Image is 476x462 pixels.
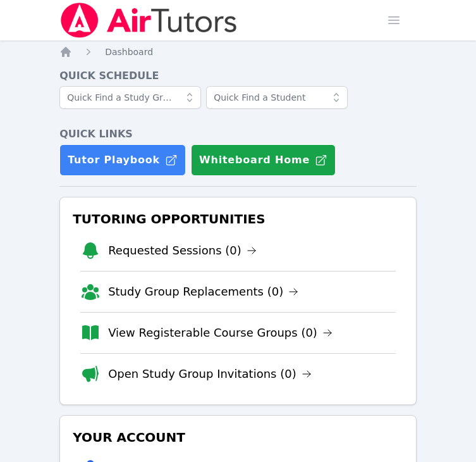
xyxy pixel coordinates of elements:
[206,86,348,109] input: Quick Find a Student
[59,46,417,58] nav: Breadcrumb
[59,3,238,38] img: Air Tutors
[108,365,312,383] a: Open Study Group Invitations (0)
[59,68,417,84] h4: Quick Schedule
[105,46,153,58] a: Dashboard
[108,324,333,342] a: View Registerable Course Groups (0)
[59,86,201,109] input: Quick Find a Study Group
[59,144,186,176] a: Tutor Playbook
[70,208,406,230] h3: Tutoring Opportunities
[108,283,298,301] a: Study Group Replacements (0)
[70,426,406,449] h3: Your Account
[105,47,153,57] span: Dashboard
[59,127,417,142] h4: Quick Links
[191,144,336,176] button: Whiteboard Home
[108,242,257,259] a: Requested Sessions (0)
